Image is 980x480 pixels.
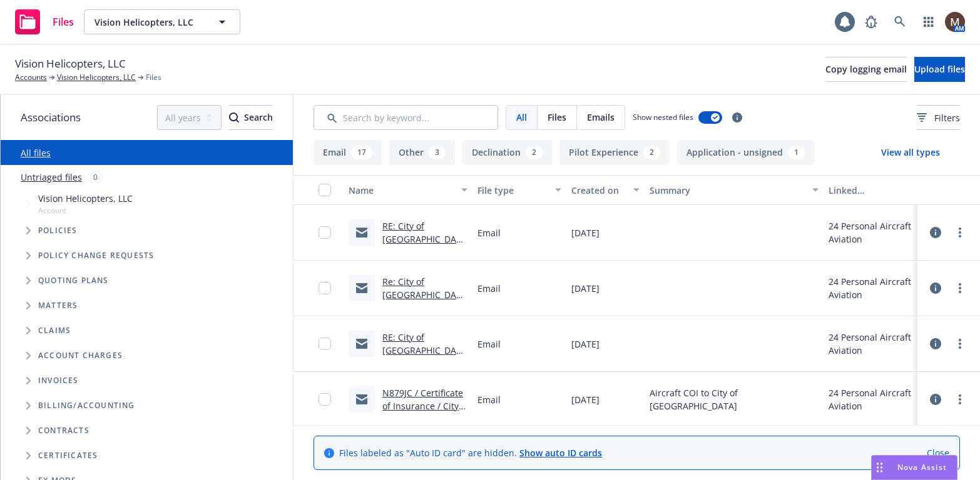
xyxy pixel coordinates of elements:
input: Toggle Row Selected [319,393,331,406]
a: Report a Bug [859,9,884,34]
div: 1 [788,146,805,159]
span: Vision Helicopters, LLC [94,16,203,29]
span: Files [53,17,74,27]
span: Files [146,72,161,83]
button: View all types [861,140,960,165]
button: Nova Assist [871,455,957,480]
button: Declination [462,140,552,165]
input: Select all [319,184,331,196]
div: 24 Personal Aircraft Aviation [829,275,912,301]
a: Search [887,9,912,34]
div: File type [477,184,548,197]
span: Nova Assist [897,462,947,472]
a: RE: City of [GEOGRAPHIC_DATA] is Requesting Your Insurance [382,220,467,271]
div: 24 Personal Aircraft Aviation [829,331,912,357]
a: more [952,281,967,296]
span: Policies [38,227,78,234]
input: Search by keyword... [314,105,498,130]
a: Vision Helicopters, LLC [57,72,136,83]
span: [DATE] [571,393,600,406]
svg: Search [229,112,239,122]
a: Files [10,4,79,39]
div: Search [229,106,273,129]
div: 2 [526,146,543,159]
div: 24 Personal Aircraft Aviation [829,386,912,412]
button: Copy logging email [825,57,907,82]
div: 24 Personal Aircraft Aviation [829,219,912,246]
input: Toggle Row Selected [319,282,331,294]
button: Summary [645,175,824,205]
a: Close [927,446,949,459]
span: Email [477,226,501,239]
span: Associations [21,109,81,126]
button: Email [314,140,382,165]
a: more [952,225,967,240]
span: Copy logging email [825,63,907,75]
span: Certificates [38,452,98,459]
a: RE: City of [GEOGRAPHIC_DATA] is Requesting Your Insurance [382,331,467,382]
button: Application - unsigned [677,140,814,165]
button: Created on [566,175,645,205]
a: All files [21,147,51,159]
div: 0 [87,170,104,184]
button: Vision Helicopters, LLC [84,9,240,34]
span: Quoting plans [38,277,109,284]
input: Toggle Row Selected [319,226,331,239]
a: N879JC / Certificate of Insurance / City of [GEOGRAPHIC_DATA] is Requesting Your Insurance [382,387,467,464]
div: Name [349,184,454,197]
div: Linked associations [829,184,912,197]
span: Files labeled as "Auto ID card" are hidden. [339,446,602,459]
button: Linked associations [824,175,917,205]
span: Filters [917,111,960,124]
span: Claims [38,327,71,334]
span: [DATE] [571,282,600,295]
div: 3 [429,146,446,159]
span: Vision Helicopters, LLC [15,56,126,72]
span: Aircraft COI to City of [GEOGRAPHIC_DATA] [650,386,819,412]
span: Email [477,337,501,351]
img: photo [945,12,965,32]
button: Filters [917,105,960,130]
span: Emails [587,111,615,124]
span: Upload files [914,63,965,75]
span: Billing/Accounting [38,402,135,409]
button: Upload files [914,57,965,82]
span: Account [38,205,133,216]
button: File type [472,175,566,205]
a: Accounts [15,72,47,83]
span: Invoices [38,377,79,384]
span: Filters [934,111,960,124]
input: Toggle Row Selected [319,337,331,350]
a: more [952,392,967,407]
a: more [952,336,967,351]
div: Drag to move [872,456,887,479]
button: Name [344,175,472,205]
span: Email [477,393,501,406]
span: All [516,111,527,124]
span: Email [477,282,501,295]
div: Tree Example [1,189,293,393]
button: Other [389,140,455,165]
span: Contracts [38,427,89,434]
div: 17 [351,146,372,159]
a: Switch app [916,9,941,34]
a: Show auto ID cards [519,447,602,459]
a: Re: City of [GEOGRAPHIC_DATA] is Requesting Your Insurance [382,276,467,327]
span: Account charges [38,352,123,359]
a: Untriaged files [21,171,82,184]
div: Summary [650,184,805,197]
div: Created on [571,184,626,197]
span: Vision Helicopters, LLC [38,192,133,205]
span: [DATE] [571,226,600,239]
span: Policy change requests [38,252,154,259]
button: SearchSearch [229,105,273,130]
span: Files [548,111,566,124]
span: Matters [38,302,78,309]
div: 2 [643,146,660,159]
span: [DATE] [571,337,600,351]
span: Show nested files [633,112,693,122]
button: Pilot Experience [559,140,670,165]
